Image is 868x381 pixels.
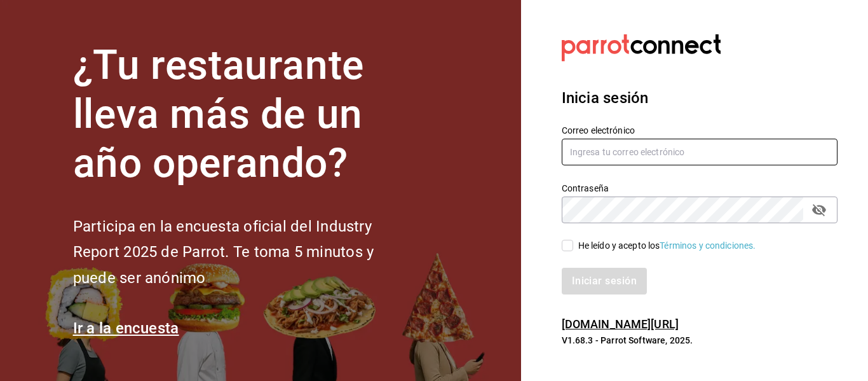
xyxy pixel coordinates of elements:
label: Correo electrónico [562,126,837,135]
h2: Participa en la encuesta oficial del Industry Report 2025 de Parrot. Te toma 5 minutos y puede se... [73,214,416,291]
a: Términos y condiciones. [660,240,756,251]
div: He leído y acepto los [578,239,756,253]
input: Ingresa tu correo electrónico [562,139,837,165]
button: passwordField [808,199,830,221]
h3: Inicia sesión [562,87,837,109]
label: Contraseña [562,184,837,193]
h1: ¿Tu restaurante lleva más de un año operando? [73,41,416,188]
p: V1.68.3 - Parrot Software, 2025. [562,334,837,347]
a: Ir a la encuesta [73,319,179,337]
a: [DOMAIN_NAME][URL] [562,317,679,331]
